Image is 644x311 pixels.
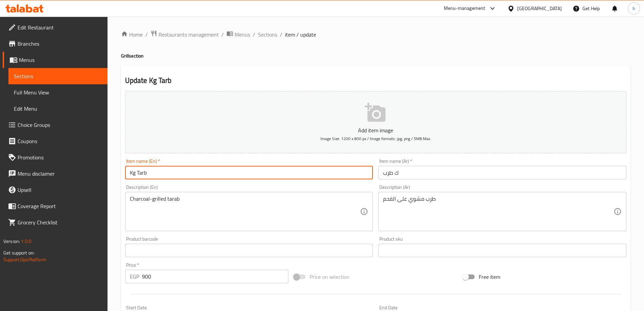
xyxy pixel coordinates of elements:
[121,30,630,39] nav: breadcrumb
[18,153,102,161] span: Promotions
[3,165,108,182] a: Menu disclaimer
[150,30,219,39] a: Restaurants management
[310,273,350,281] span: Price on selection
[121,52,630,59] h4: Grill section
[18,186,102,194] span: Upsell
[18,170,102,178] span: Menu disclaimer
[130,196,360,228] textarea: Charcoal-grilled tarab
[3,52,108,68] a: Menus
[221,30,224,39] li: /
[8,101,108,117] a: Edit Menu
[3,36,108,52] a: Branches
[18,121,102,129] span: Choice Groups
[3,149,108,165] a: Promotions
[280,30,282,39] li: /
[3,19,108,36] a: Edit Restaurant
[444,4,485,13] div: Menu-management
[258,30,277,39] a: Sections
[8,68,108,84] a: Sections
[479,273,500,281] span: Free item
[125,166,373,179] input: Enter name En
[253,30,255,39] li: /
[235,30,250,39] span: Menus
[18,202,102,210] span: Coverage Report
[378,166,626,179] input: Enter name Ar
[14,72,102,80] span: Sections
[21,237,31,246] span: 1.0.0
[142,270,289,283] input: Please enter price
[378,244,626,257] input: Please enter product sku
[3,133,108,149] a: Coupons
[145,30,148,39] li: /
[125,91,626,153] button: Add item imageImage Size: 1200 x 800 px / Image formats: jpg, png / 5MB Max.
[3,255,46,264] a: Support.OpsPlatform
[14,105,102,113] span: Edit Menu
[18,23,102,31] span: Edit Restaurant
[517,5,562,12] div: [GEOGRAPHIC_DATA]
[159,30,219,39] span: Restaurants management
[320,135,431,142] span: Image Size: 1200 x 800 px / Image formats: jpg, png / 5MB Max.
[3,198,108,214] a: Coverage Report
[8,84,108,101] a: Full Menu View
[3,248,34,257] span: Get support on:
[121,30,143,39] a: Home
[18,218,102,226] span: Grocery Checklist
[3,214,108,230] a: Grocery Checklist
[125,244,373,257] input: Please enter product barcode
[125,75,626,86] h2: Update Kg Tarb
[18,40,102,48] span: Branches
[136,126,616,134] p: Add item image
[3,237,20,246] span: Version:
[3,117,108,133] a: Choice Groups
[285,30,316,39] span: item / update
[633,5,635,12] span: h
[19,56,102,64] span: Menus
[383,196,614,228] textarea: طرب مشوي على الفحم
[18,137,102,145] span: Coupons
[226,30,250,39] a: Menus
[14,88,102,96] span: Full Menu View
[130,272,139,281] p: EGP
[3,182,108,198] a: Upsell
